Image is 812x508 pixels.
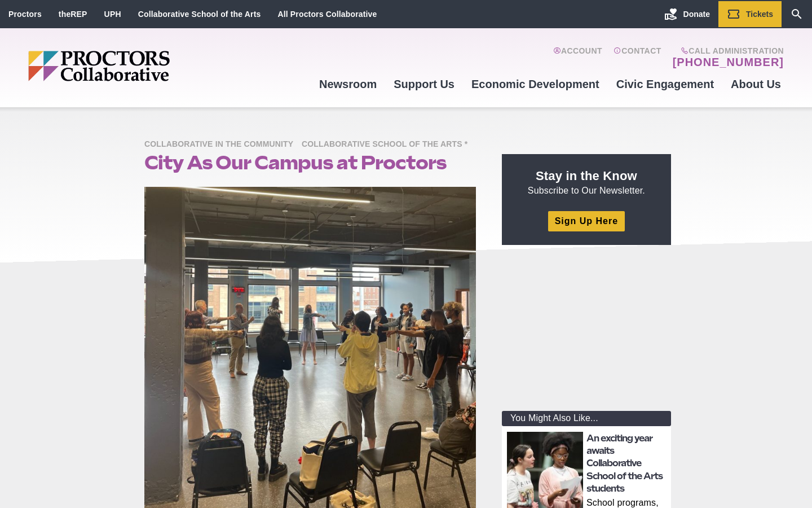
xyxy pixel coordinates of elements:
a: An exciting year awaits Collaborative School of the Arts students [586,433,663,494]
a: Donate [656,1,718,27]
p: Subscribe to Our Newsletter. [515,168,657,197]
a: Support Us [385,69,463,99]
a: [PHONE_NUMBER] [673,55,784,69]
a: About Us [722,69,789,99]
a: Collaborative School of the Arts [138,10,261,19]
iframe: Advertisement [502,259,671,400]
span: Collaborative School of the Arts * [302,138,474,152]
a: All Proctors Collaborative [277,10,377,19]
div: You Might Also Like... [502,411,671,426]
span: Donate [683,10,710,19]
a: UPH [104,10,121,19]
img: thumbnail: An exciting year awaits Collaborative School of the Arts students [507,432,583,508]
a: theREP [59,10,87,19]
img: Proctors logo [28,51,257,81]
span: Collaborative in the Community [144,138,299,152]
h1: City As Our Campus at Proctors [144,152,476,173]
a: Sign Up Here [548,211,625,231]
strong: Stay in the Know [536,169,637,183]
a: Collaborative School of the Arts * [302,139,474,148]
a: Proctors [8,10,42,19]
a: Newsroom [311,69,385,99]
span: Tickets [746,10,773,19]
a: Economic Development [463,69,608,99]
a: Account [553,46,602,69]
a: Civic Engagement [608,69,722,99]
span: Call Administration [669,46,784,55]
a: Search [782,1,812,27]
a: Collaborative in the Community [144,139,299,148]
a: Tickets [718,1,782,27]
a: Contact [614,46,661,69]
